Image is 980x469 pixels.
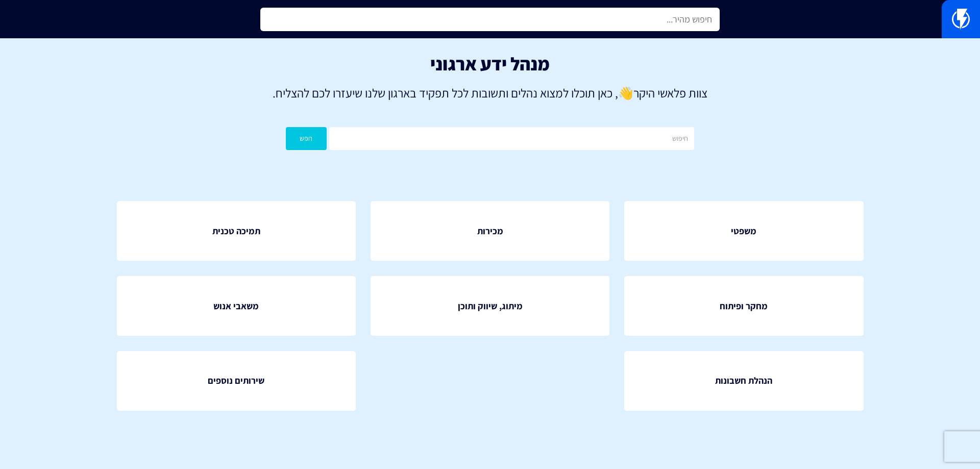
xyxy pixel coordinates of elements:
span: מחקר ופיתוח [720,300,768,313]
a: תמיכה טכנית [117,201,356,261]
span: מכירות [477,225,503,238]
a: מיתוג, שיווק ותוכן [371,276,609,336]
a: משפטי [624,201,863,261]
span: תמיכה טכנית [212,225,260,238]
input: חיפוש מהיר... [260,8,720,31]
button: חפש [286,127,327,150]
a: מכירות [371,201,609,261]
a: הנהלת חשבונות [624,351,863,411]
span: הנהלת חשבונות [715,374,772,387]
input: חיפוש [329,127,694,150]
a: משאבי אנוש [117,276,356,336]
span: משאבי אנוש [213,300,259,313]
p: צוות פלאשי היקר , כאן תוכלו למצוא נהלים ותשובות לכל תפקיד בארגון שלנו שיעזרו לכם להצליח. [15,84,965,102]
span: משפטי [731,225,756,238]
span: שירותים נוספים [208,374,264,387]
strong: 👋 [618,85,633,101]
span: מיתוג, שיווק ותוכן [458,300,523,313]
a: מחקר ופיתוח [624,276,863,336]
a: שירותים נוספים [117,351,356,411]
h1: מנהל ידע ארגוני [15,54,965,74]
